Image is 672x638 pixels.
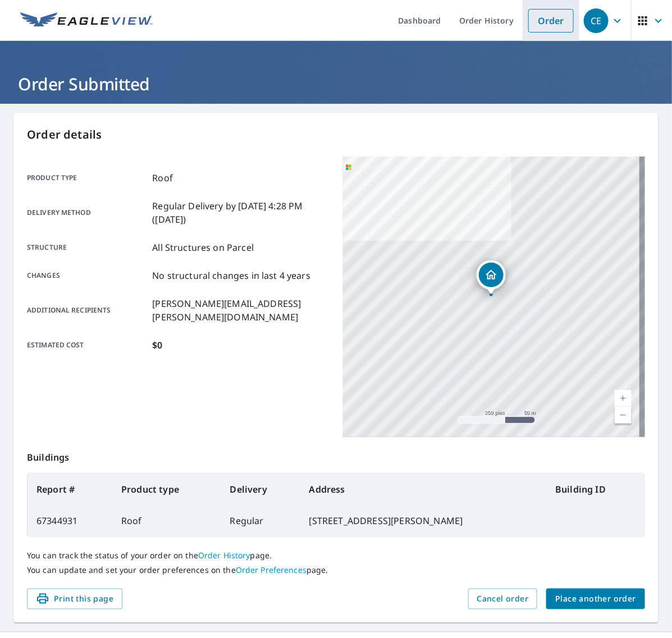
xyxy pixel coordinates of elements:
span: Print this page [36,592,113,606]
td: Roof [112,505,221,536]
button: Print this page [27,589,122,609]
td: 67344931 [28,505,112,536]
img: EV Logo [20,12,153,29]
span: Cancel order [477,592,529,606]
p: No structural changes in last 4 years [152,269,310,282]
p: You can update and set your order preferences on the page. [27,565,645,575]
div: CE [584,8,609,33]
p: $0 [152,338,162,352]
p: Buildings [27,437,645,473]
th: Delivery [221,474,300,505]
div: Dropped pin, building 1, Residential property, 21 Mills Rd Gaithersburg, MD 20877 [477,260,506,295]
span: Place another order [555,592,636,606]
p: You can track the status of your order on the page. [27,550,645,561]
td: Regular [221,505,300,536]
a: Order [528,9,574,33]
p: Additional recipients [27,297,148,324]
p: Changes [27,269,148,282]
a: Nivel actual 17, alejar [615,407,632,424]
p: Regular Delivery by [DATE] 4:28 PM ([DATE]) [152,199,329,226]
button: Cancel order [468,589,538,609]
p: [PERSON_NAME][EMAIL_ADDRESS][PERSON_NAME][DOMAIN_NAME] [152,297,329,324]
th: Product type [112,474,221,505]
a: Nivel actual 17, ampliar [615,390,632,407]
p: Structure [27,241,148,254]
p: All Structures on Parcel [152,241,254,254]
p: Order details [27,126,645,143]
h1: Order Submitted [13,72,659,95]
p: Estimated cost [27,338,148,352]
td: [STREET_ADDRESS][PERSON_NAME] [300,505,547,536]
a: Order History [198,550,250,561]
p: Product type [27,171,148,185]
th: Address [300,474,547,505]
p: Roof [152,171,173,185]
p: Delivery method [27,199,148,226]
a: Order Preferences [236,564,307,575]
th: Report # [28,474,112,505]
button: Place another order [546,589,645,609]
th: Building ID [546,474,644,505]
